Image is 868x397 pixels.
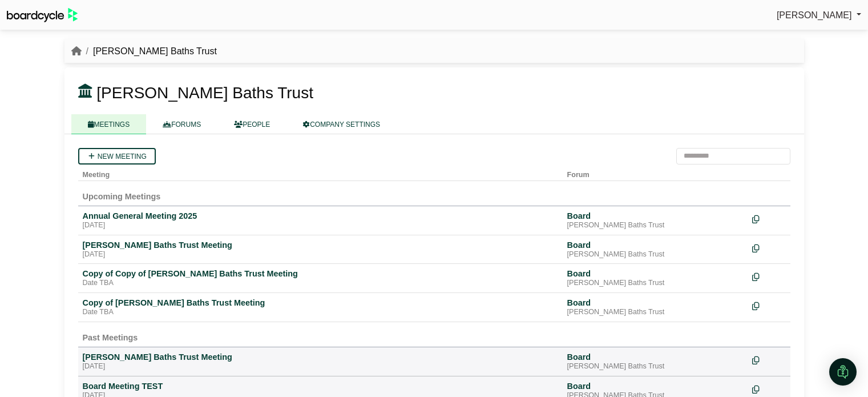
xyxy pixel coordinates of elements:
div: Board [567,211,743,221]
div: Make a copy [752,298,786,313]
span: [PERSON_NAME] [777,10,852,20]
div: Date TBA [83,279,558,288]
a: Annual General Meeting 2025 [DATE] [83,211,558,230]
span: Past Meetings [83,333,138,342]
div: Board [567,298,743,308]
div: Board [567,240,743,250]
a: MEETINGS [71,114,147,134]
a: [PERSON_NAME] Baths Trust Meeting [DATE] [83,352,558,371]
div: Copy of Copy of [PERSON_NAME] Baths Trust Meeting [83,268,558,279]
div: [DATE] [83,362,558,371]
div: Board Meeting TEST [83,381,558,391]
div: [PERSON_NAME] Baths Trust [567,308,743,317]
a: FORUMS [146,114,217,134]
div: Board [567,352,743,362]
div: [PERSON_NAME] Baths Trust Meeting [83,240,558,250]
a: COMPANY SETTINGS [286,114,397,134]
div: [PERSON_NAME] Baths Trust [567,250,743,259]
a: New meeting [78,148,156,165]
img: BoardcycleBlackGreen-aaafeed430059cb809a45853b8cf6d952af9d84e6e89e1f1685b34bfd5cb7d64.svg [7,8,78,22]
th: Meeting [78,165,563,181]
a: Board [PERSON_NAME] Baths Trust [567,240,743,259]
a: [PERSON_NAME] Baths Trust Meeting [DATE] [83,240,558,259]
div: Copy of [PERSON_NAME] Baths Trust Meeting [83,298,558,308]
div: Board [567,381,743,391]
th: Forum [563,165,748,181]
div: [DATE] [83,221,558,230]
div: Make a copy [752,240,786,255]
span: Upcoming Meetings [83,192,161,201]
div: Make a copy [752,352,786,367]
a: Board [PERSON_NAME] Baths Trust [567,298,743,317]
a: Board [PERSON_NAME] Baths Trust [567,352,743,371]
div: Make a copy [752,268,786,284]
a: Board [PERSON_NAME] Baths Trust [567,211,743,230]
div: Annual General Meeting 2025 [83,211,558,221]
div: [PERSON_NAME] Baths Trust [567,279,743,288]
div: [PERSON_NAME] Baths Trust [567,362,743,371]
div: Open Intercom Messenger [829,358,857,386]
div: Make a copy [752,211,786,226]
a: Copy of [PERSON_NAME] Baths Trust Meeting Date TBA [83,298,558,317]
span: [PERSON_NAME] Baths Trust [96,84,313,102]
a: Board [PERSON_NAME] Baths Trust [567,268,743,288]
div: Board [567,268,743,279]
nav: breadcrumb [71,44,217,59]
div: [PERSON_NAME] Baths Trust [567,221,743,230]
div: [DATE] [83,250,558,259]
div: Make a copy [752,381,786,396]
div: [PERSON_NAME] Baths Trust Meeting [83,352,558,362]
li: [PERSON_NAME] Baths Trust [82,44,217,59]
a: Copy of Copy of [PERSON_NAME] Baths Trust Meeting Date TBA [83,268,558,288]
a: PEOPLE [217,114,286,134]
div: Date TBA [83,308,558,317]
a: [PERSON_NAME] [777,8,861,23]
